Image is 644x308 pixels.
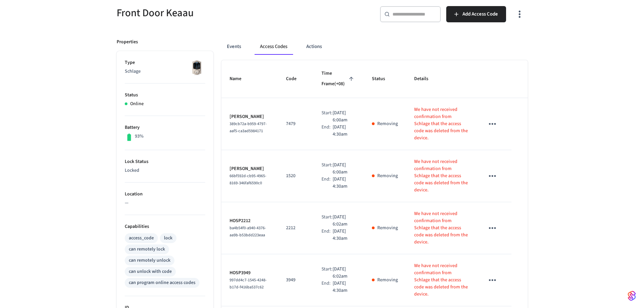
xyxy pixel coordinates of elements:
div: can program online access codes [129,279,195,286]
span: Add Access Code [462,10,498,19]
p: We have not received confirmation from Schlage that the access code was deleted from the device. [414,106,468,142]
p: [DATE] 6:02am [333,214,355,228]
div: Start: [321,110,333,124]
p: Lock Status [125,158,205,165]
p: Removing [377,277,398,284]
p: [DATE] 6:00am [333,162,355,176]
p: [PERSON_NAME] [230,113,270,120]
span: 66bf592d-cb95-4965-8169-346faf6590c0 [230,173,266,186]
div: access_code [129,235,154,242]
p: [DATE] 6:00am [333,110,355,124]
span: 389cb72a-b959-4797-aaf5-ca3ad5984171 [230,121,267,134]
p: HOSP3949 [230,269,270,277]
p: Schlage [125,68,205,75]
p: [DATE] 4:30am [333,280,355,294]
h5: Front Door Keaau [117,6,318,20]
p: 2212 [286,224,305,232]
div: Start: [321,162,333,176]
div: lock [164,235,172,242]
button: Actions [301,39,327,55]
p: Status [125,92,205,99]
div: Start: [321,266,333,280]
div: can unlock with code [129,268,172,275]
img: SeamLogoGradient.69752ec5.svg [628,290,636,301]
button: Add Access Code [446,6,506,22]
p: — [125,199,205,207]
span: Status [372,74,394,84]
p: Location [125,191,205,198]
p: [DATE] 4:30am [333,228,355,242]
p: 7479 [286,120,305,127]
div: End: [321,280,333,294]
div: End: [321,176,333,190]
p: [DATE] 6:02am [333,266,355,280]
span: Name [230,74,250,84]
span: Code [286,74,305,84]
p: 3949 [286,277,305,284]
p: 1520 [286,172,305,180]
div: can remotely unlock [129,257,170,264]
p: 93% [135,133,144,140]
span: Time Frame(+08) [321,68,355,90]
p: [DATE] 4:30am [333,176,355,190]
span: 997dd4c7-1545-4248-b17d-f416ba537c62 [230,277,267,290]
div: Start: [321,214,333,228]
p: Removing [377,224,398,232]
p: Removing [377,120,398,127]
span: ba4b54f0-a940-4376-aa9b-b53bdd223eaa [230,225,266,238]
p: [PERSON_NAME] [230,165,270,172]
p: Type [125,59,205,66]
div: can remotely lock [129,246,165,253]
p: HOSP2212 [230,217,270,224]
img: Schlage Sense Smart Deadbolt with Camelot Trim, Front [188,59,205,76]
div: End: [321,124,333,138]
div: End: [321,228,333,242]
p: Locked [125,167,205,174]
p: We have not received confirmation from Schlage that the access code was deleted from the device. [414,210,468,246]
button: Events [221,39,246,55]
p: We have not received confirmation from Schlage that the access code was deleted from the device. [414,262,468,298]
div: ant example [221,39,528,55]
p: We have not received confirmation from Schlage that the access code was deleted from the device. [414,158,468,194]
button: Access Codes [255,39,293,55]
p: Properties [117,39,138,46]
p: Removing [377,172,398,180]
span: Details [414,74,437,84]
p: Online [130,100,144,108]
p: Battery [125,124,205,131]
p: Capabilities [125,223,205,230]
p: [DATE] 4:30am [333,124,355,138]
